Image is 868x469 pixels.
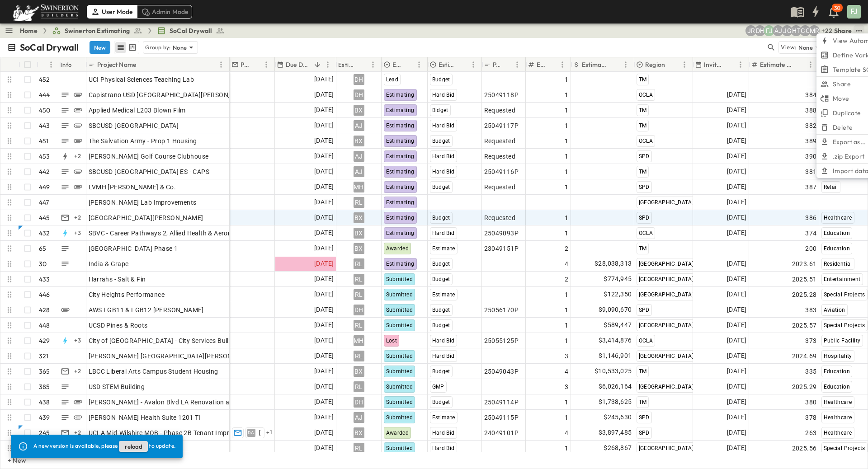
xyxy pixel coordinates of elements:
[432,169,455,175] span: Hard Bid
[484,213,516,222] span: Requested
[824,215,852,221] span: Healthcare
[39,213,50,222] p: 445
[358,60,368,70] button: Sort
[760,60,793,69] p: Estimate Number
[314,305,334,315] span: [DATE]
[565,136,568,145] span: 1
[432,291,455,298] span: Estimate
[582,60,609,69] p: Estimate Amount
[354,335,364,346] div: MH
[97,60,136,69] p: Project Name
[727,212,746,223] span: [DATE]
[639,92,653,98] span: OCLA
[89,106,186,115] span: Applied Medical L203 Blown Film
[639,215,650,221] span: SPD
[386,307,413,313] span: Submitted
[89,259,129,268] span: India & Grape
[800,25,811,36] div: Gerrad Gerber (gerrad.gerber@swinerton.com)
[39,152,50,161] p: 453
[89,183,176,192] span: LVMH [PERSON_NAME] & Co.
[639,122,647,129] span: TM
[432,153,455,159] span: Hard Bid
[65,26,130,35] span: Swinerton Estimating
[354,243,364,254] div: BX
[314,105,334,115] span: [DATE]
[432,122,455,129] span: Hard Bid
[468,59,479,70] button: Menu
[727,335,746,346] span: [DATE]
[805,152,816,161] span: 390
[547,60,557,70] button: Sort
[314,274,334,284] span: [DATE]
[314,182,334,192] span: [DATE]
[432,138,450,144] span: Budget
[386,153,415,159] span: Estimating
[484,152,516,161] span: Requested
[805,136,816,145] span: 389
[792,321,817,330] span: 2025.57
[314,166,334,177] span: [DATE]
[386,107,415,113] span: Estimating
[727,228,746,238] span: [DATE]
[565,321,568,330] span: 1
[727,182,746,192] span: [DATE]
[39,244,46,253] p: 65
[639,276,694,282] span: [GEOGRAPHIC_DATA]
[727,120,746,131] span: [DATE]
[432,322,450,328] span: Budget
[599,351,632,361] span: $1,146,901
[502,60,512,70] button: Sort
[792,275,817,284] span: 2025.51
[432,307,450,313] span: Budget
[727,197,746,207] span: [DATE]
[39,336,50,345] p: 429
[727,289,746,300] span: [DATE]
[89,352,256,361] span: [PERSON_NAME] [GEOGRAPHIC_DATA][PERSON_NAME]
[725,60,735,70] button: Sort
[565,290,568,299] span: 1
[834,26,852,35] div: Share
[833,123,853,132] span: Delete
[764,25,774,36] div: Francisco J. Sanchez (frsanchez@swinerton.com)
[599,335,632,346] span: $3,414,876
[72,335,83,346] div: + 3
[314,228,334,238] span: [DATE]
[354,305,364,315] div: DH
[39,106,51,115] p: 450
[11,2,80,21] img: 6c363589ada0b36f064d841b69d3a419a338230e66bb0a533688fa5cc3e9e735.png
[37,57,59,72] div: #
[594,258,632,269] span: $28,038,313
[639,307,650,313] span: SPD
[792,352,817,361] span: 2024.69
[824,184,838,190] span: Retail
[314,320,334,330] span: [DATE]
[639,107,647,113] span: TM
[354,197,364,208] div: RL
[39,90,50,99] p: 444
[386,322,413,328] span: Submitted
[39,121,50,130] p: 443
[565,229,568,238] span: 1
[639,184,650,190] span: SPD
[833,137,866,146] p: Export as...
[809,25,820,36] div: Meghana Raj (meghana.raj@swinerton.com)
[39,167,50,176] p: 442
[392,60,402,69] p: Estimate Status
[773,25,783,36] div: Anthony Jimenez (anthony.jimenez@swinerton.com)
[72,212,83,223] div: + 2
[833,94,849,103] span: Move
[854,25,864,36] button: test
[565,259,568,268] span: 4
[314,258,334,269] span: [DATE]
[354,289,364,300] div: RL
[512,59,523,70] button: Menu
[354,320,364,331] div: RL
[354,228,364,239] div: BX
[639,76,647,83] span: TM
[115,42,126,53] button: row view
[781,42,797,52] p: View:
[241,60,249,69] p: PM
[59,57,86,72] div: Info
[805,336,816,345] span: 373
[484,336,519,345] span: 25055125P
